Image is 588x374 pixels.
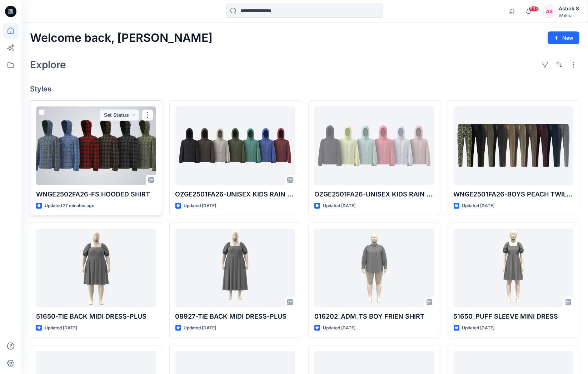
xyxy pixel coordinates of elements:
[45,202,94,210] p: Updated 27 minutes ago
[30,31,213,45] h2: Welcome back, [PERSON_NAME]
[314,311,434,321] p: 016202_ADM_TS BOY FRIEN SHIRT
[36,229,156,307] a: 51650-TIE BACK MIDI DRESS-PLUS
[36,106,156,185] a: WNGE2502FA26-FS HOODED SHIRT
[454,106,574,185] a: WNGE2501FA26-BOYS PEACH TWILL PANT
[462,202,495,210] p: Updated [DATE]
[454,311,574,321] p: 51650_PUFF SLEEVE MINI DRESS
[36,311,156,321] p: 51650-TIE BACK MIDI DRESS-PLUS
[543,5,556,18] div: AS
[175,106,295,185] a: OZGE2501FA26-UNISEX KIDS RAIN JACKET
[175,229,295,307] a: 08927-TIE BACK MIDI DRESS-PLUS
[184,202,216,210] p: Updated [DATE]
[175,189,295,199] p: OZGE2501FA26-UNISEX KIDS RAIN JACKET
[454,229,574,307] a: 51650_PUFF SLEEVE MINI DRESS
[175,311,295,321] p: 08927-TIE BACK MIDI DRESS-PLUS
[30,85,579,93] h4: Styles
[548,31,579,44] button: New
[45,324,77,332] p: Updated [DATE]
[323,202,355,210] p: Updated [DATE]
[314,106,434,185] a: OZGE2501FA26-UNISEX KIDS RAIN JACKET
[528,6,539,12] span: 99+
[314,189,434,199] p: OZGE2501FA26-UNISEX KIDS RAIN JACKET
[314,229,434,307] a: 016202_ADM_TS BOY FRIEN SHIRT
[559,13,579,18] div: Walmart
[462,324,495,332] p: Updated [DATE]
[454,189,574,199] p: WNGE2501FA26-BOYS PEACH TWILL PANT
[30,59,66,70] h2: Explore
[184,324,216,332] p: Updated [DATE]
[323,324,355,332] p: Updated [DATE]
[559,4,579,13] div: Ashok S
[36,189,156,199] p: WNGE2502FA26-FS HOODED SHIRT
